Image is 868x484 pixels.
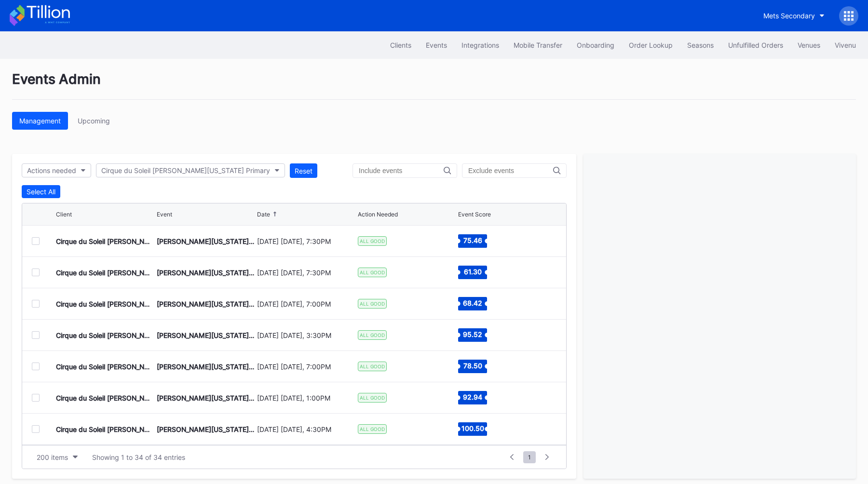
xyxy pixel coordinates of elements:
[827,36,863,54] button: Vivenu
[756,7,832,25] button: Mets Secondary
[419,36,454,54] button: Events
[157,425,255,433] div: [PERSON_NAME][US_STATE] [DATE] Evening
[78,117,110,125] div: Upcoming
[19,117,61,125] div: Management
[463,393,482,401] text: 92.94
[798,41,820,49] div: Venues
[454,36,506,54] button: Integrations
[570,36,622,54] button: Onboarding
[629,41,673,49] div: Order Lookup
[157,211,172,218] div: Event
[458,211,491,218] div: Event Score
[56,269,154,277] div: Cirque du Soleil [PERSON_NAME][US_STATE] Primary
[56,300,154,308] div: Cirque du Soleil [PERSON_NAME][US_STATE] Primary
[56,394,154,402] div: Cirque du Soleil [PERSON_NAME][US_STATE] Primary
[358,362,387,371] div: ALL GOOD
[257,211,270,218] div: Date
[56,425,154,433] div: Cirque du Soleil [PERSON_NAME][US_STATE] Primary
[56,331,154,339] div: Cirque du Soleil [PERSON_NAME][US_STATE] Primary
[12,71,856,100] div: Events Admin
[157,331,255,339] div: [PERSON_NAME][US_STATE] [DATE] Afternoon
[27,166,76,175] div: Actions needed
[22,185,60,198] button: Select All
[680,36,721,54] button: Seasons
[835,41,856,49] div: Vivenu
[22,163,91,177] button: Actions needed
[157,269,255,277] div: [PERSON_NAME][US_STATE] [DATE] Evening
[157,363,255,371] div: [PERSON_NAME][US_STATE] [DATE] Evening
[790,36,827,54] button: Venues
[358,299,387,309] div: ALL GOOD
[426,41,447,49] div: Events
[506,36,570,54] button: Mobile Transfer
[56,363,154,371] div: Cirque du Soleil [PERSON_NAME][US_STATE] Primary
[37,453,68,461] div: 200 items
[56,237,154,245] div: Cirque du Soleil [PERSON_NAME][US_STATE] Primary
[358,393,387,403] div: ALL GOOD
[27,188,55,196] div: Select All
[461,41,499,49] div: Integrations
[295,167,312,175] div: Reset
[383,36,419,54] button: Clients
[70,112,117,130] button: Upcoming
[358,424,387,434] div: ALL GOOD
[257,237,355,245] div: [DATE] [DATE], 7:30PM
[96,163,285,177] button: Cirque du Soleil [PERSON_NAME][US_STATE] Primary
[514,41,562,49] div: Mobile Transfer
[721,36,790,54] button: Unfulfilled Orders
[32,451,82,464] button: 200 items
[463,330,482,338] text: 95.52
[257,425,355,433] div: [DATE] [DATE], 4:30PM
[157,237,255,245] div: [PERSON_NAME][US_STATE] [DATE] Evening
[577,41,614,49] div: Onboarding
[463,236,482,244] text: 75.46
[358,330,387,340] div: ALL GOOD
[358,236,387,246] div: ALL GOOD
[622,36,680,54] button: Order Lookup
[523,451,536,463] span: 1
[463,299,482,307] text: 68.42
[157,300,255,308] div: [PERSON_NAME][US_STATE] [DATE] Evening
[101,166,270,175] div: Cirque du Soleil [PERSON_NAME][US_STATE] Primary
[290,163,317,178] button: Reset
[464,268,482,276] text: 61.30
[461,424,484,432] text: 100.50
[763,12,815,20] div: Mets Secondary
[257,269,355,277] div: [DATE] [DATE], 7:30PM
[359,167,444,175] input: Include events
[728,41,783,49] div: Unfulfilled Orders
[257,300,355,308] div: [DATE] [DATE], 7:00PM
[12,112,68,130] button: Management
[257,394,355,402] div: [DATE] [DATE], 1:00PM
[56,211,72,218] div: Client
[92,453,185,461] div: Showing 1 to 34 of 34 entries
[463,362,482,370] text: 78.50
[157,394,255,402] div: [PERSON_NAME][US_STATE] [DATE] Afternoon
[358,211,398,218] div: Action Needed
[257,363,355,371] div: [DATE] [DATE], 7:00PM
[687,41,714,49] div: Seasons
[390,41,411,49] div: Clients
[257,331,355,339] div: [DATE] [DATE], 3:30PM
[468,167,553,175] input: Exclude events
[358,268,387,277] div: ALL GOOD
